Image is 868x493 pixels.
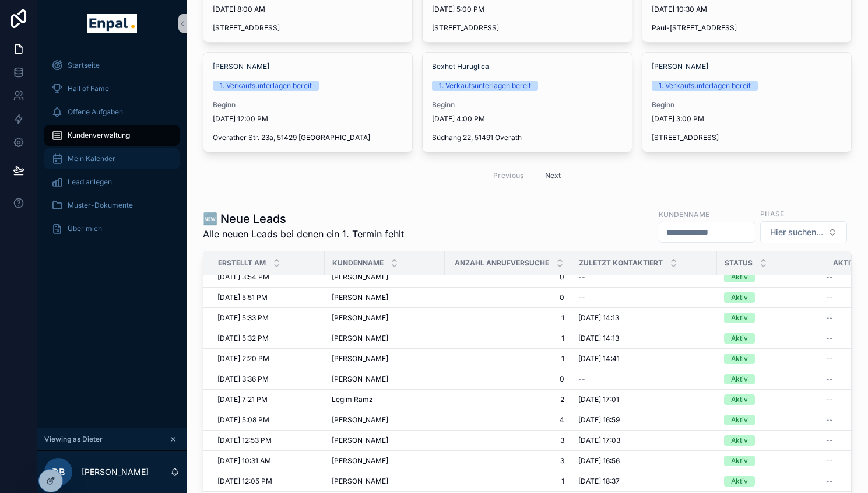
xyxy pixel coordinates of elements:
span: Südhang 22, 51491 Overath [432,133,622,142]
button: Next [537,166,570,184]
a: 3 [452,436,564,445]
span: [DATE] 12:00 PM [213,114,403,124]
a: 3 [452,456,564,466]
a: [PERSON_NAME] [332,456,438,466]
span: [DATE] 3:36 PM [217,375,269,384]
button: Select Button [760,221,847,243]
span: [STREET_ADDRESS] [432,23,622,33]
span: [PERSON_NAME] [332,456,388,466]
span: [DATE] 8:00 AM [213,5,403,14]
a: [DATE] 12:53 PM [217,436,318,445]
span: [DATE] 18:37 [578,477,620,486]
span: [PERSON_NAME] [332,477,388,486]
span: Alle neuen Leads bei denen ein 1. Termin fehlt [203,227,404,241]
span: [DATE] 7:21 PM [217,395,268,404]
span: [DATE] 4:00 PM [432,114,622,124]
a: [DATE] 10:31 AM [217,456,318,466]
span: -- [826,395,833,404]
a: Über mich [44,218,180,239]
span: [DATE] 14:41 [578,354,620,363]
a: [DATE] 16:56 [578,456,710,466]
div: Aktiv [731,374,748,384]
a: [PERSON_NAME] [652,62,708,71]
span: [DATE] 12:05 PM [217,477,272,486]
span: 1 [452,313,564,323]
span: [PERSON_NAME] [332,293,388,302]
a: Offene Aufgaben [44,102,180,123]
span: [DATE] 12:53 PM [217,436,272,445]
a: [DATE] 14:13 [578,313,710,323]
label: Phase [760,208,784,219]
a: [PERSON_NAME] [332,272,438,282]
span: Legim Ramz [332,395,373,404]
a: [DATE] 12:05 PM [217,477,318,486]
span: 0 [452,272,564,282]
a: Aktiv [724,313,818,323]
span: Hier suchen... [770,226,823,238]
a: Aktiv [724,272,818,282]
span: [PERSON_NAME] [332,334,388,343]
div: Aktiv [731,354,748,364]
span: Über mich [68,224,102,233]
a: [DATE] 3:36 PM [217,375,318,384]
span: [DATE] 5:08 PM [217,415,269,425]
div: 1. Verkaufsunterlagen bereit [439,81,531,91]
span: [DATE] 5:00 PM [432,5,622,14]
span: 0 [452,375,564,384]
a: 4 [452,415,564,425]
a: [DATE] 14:41 [578,354,710,363]
span: [DATE] 16:59 [578,415,620,425]
span: -- [826,354,833,363]
span: [PERSON_NAME] [332,436,388,445]
a: Bexhet Huruglica [432,62,489,71]
div: Aktiv [731,456,748,466]
span: [STREET_ADDRESS] [652,133,842,142]
span: -- [578,293,585,302]
span: 1 [452,334,564,343]
a: 1 [452,477,564,486]
span: Startseite [68,61,100,70]
a: -- [578,375,710,384]
a: 1 [452,354,564,363]
a: Aktiv [724,435,818,446]
span: Kundenname [332,258,384,268]
a: [PERSON_NAME] [332,375,438,384]
span: [DATE] 14:13 [578,313,619,323]
span: Beginn [652,100,842,110]
span: [PERSON_NAME] [332,415,388,425]
a: -- [578,272,710,282]
span: -- [578,272,585,282]
a: -- [578,293,710,302]
span: Beginn [432,100,622,110]
span: [DATE] 5:33 PM [217,313,269,323]
span: 2 [452,395,564,404]
span: -- [826,334,833,343]
span: Erstellt Am [218,258,266,268]
span: Hall of Fame [68,84,109,93]
a: 0 [452,293,564,302]
div: 1. Verkaufsunterlagen bereit [220,81,312,91]
a: [PERSON_NAME] [332,436,438,445]
span: -- [826,436,833,445]
span: [DATE] 5:32 PM [217,334,269,343]
a: Startseite [44,55,180,76]
span: [DATE] 10:31 AM [217,456,271,466]
span: Viewing as Dieter [44,435,103,444]
a: Aktiv [724,292,818,303]
span: DB [52,465,65,479]
div: Aktiv [731,435,748,446]
a: [PERSON_NAME] [332,334,438,343]
div: Aktiv [731,476,748,487]
span: Status [725,258,753,268]
div: Aktiv [731,394,748,405]
a: Aktiv [724,456,818,466]
span: Beginn [213,100,403,110]
div: Aktiv [731,313,748,323]
a: Aktiv [724,374,818,384]
a: Lead anlegen [44,172,180,193]
span: -- [826,477,833,486]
